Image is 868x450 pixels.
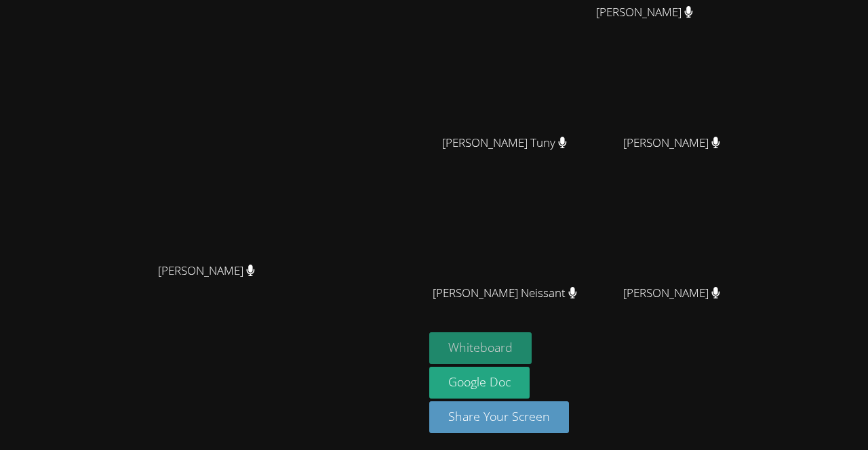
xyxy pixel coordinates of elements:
[429,332,532,364] button: Whiteboard
[429,367,530,399] a: Google Doc
[433,284,577,303] span: [PERSON_NAME] Neissant
[623,284,720,303] span: [PERSON_NAME]
[429,401,569,433] button: Share Your Screen
[623,133,720,153] span: [PERSON_NAME]
[158,261,255,281] span: [PERSON_NAME]
[442,133,567,153] span: [PERSON_NAME] Tuny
